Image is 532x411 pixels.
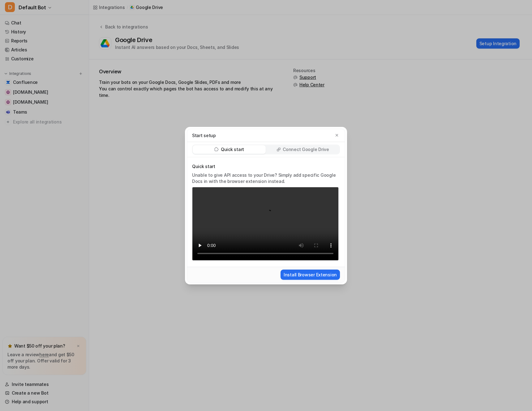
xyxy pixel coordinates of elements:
p: Quick start [192,163,339,170]
p: Connect Google Drive [283,146,329,153]
button: Install Browser Extension [281,270,340,280]
p: Unable to give API access to your Drive? Simply add specific Google Docs in with the browser exte... [192,172,339,184]
p: Quick start [221,146,244,153]
p: Start setup [192,132,216,139]
video: Your browser does not support the video tag. [192,187,339,261]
